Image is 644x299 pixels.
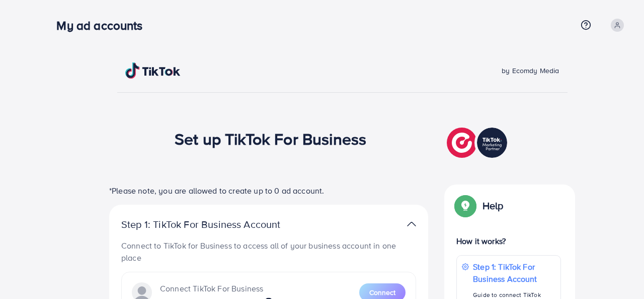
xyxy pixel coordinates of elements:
[121,218,312,230] p: Step 1: TikTok For Business Account
[447,125,510,160] img: TikTok partner
[109,185,428,197] p: *Please note, you are allowed to create up to 0 ad account.
[482,200,504,212] p: Help
[125,63,181,79] img: TikTok
[456,235,561,247] p: How it works?
[56,18,150,33] h3: My ad accounts
[456,197,474,215] img: Popup guide
[407,217,416,231] img: TikTok partner
[502,66,559,76] span: by Ecomdy Media
[175,129,366,148] h1: Set up TikTok For Business
[473,261,555,285] p: Step 1: TikTok For Business Account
